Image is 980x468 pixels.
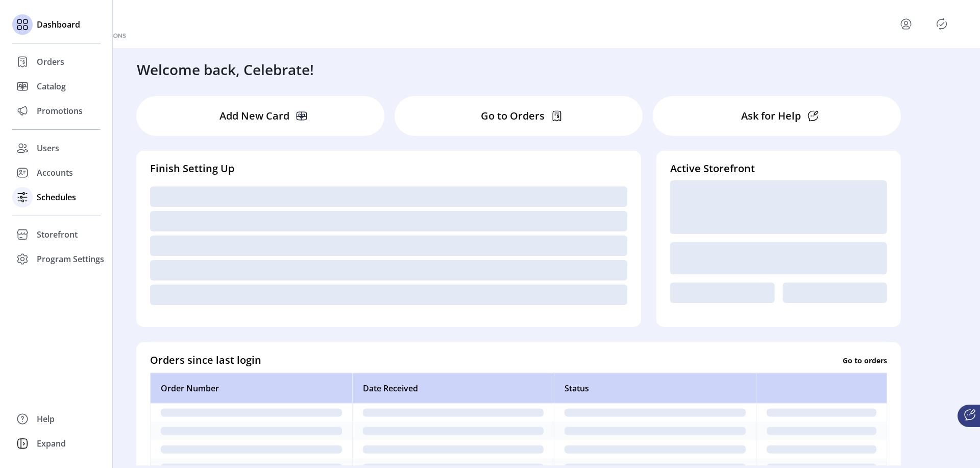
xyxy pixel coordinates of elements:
h3: Welcome back, Celebrate! [137,59,314,80]
span: Dashboard [37,18,80,31]
p: Go to orders [843,355,887,365]
span: Schedules [37,191,76,203]
span: Promotions [37,105,83,117]
span: Program Settings [37,253,104,265]
span: Expand [37,437,66,450]
th: Date Received [352,373,554,404]
span: Users [37,142,59,154]
p: Ask for Help [741,108,801,124]
h4: Orders since last login [150,353,261,368]
p: Add New Card [219,108,289,124]
th: Order Number [150,373,352,404]
button: menu [898,16,914,32]
p: Go to Orders [481,108,545,124]
span: Help [37,413,55,425]
span: Orders [37,56,64,68]
th: Status [554,373,756,404]
span: Catalog [37,80,66,92]
h4: Active Storefront [670,161,887,176]
span: Storefront [37,228,78,241]
h4: Finish Setting Up [150,161,627,176]
span: Accounts [37,167,73,179]
button: Publisher Panel [934,16,950,32]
